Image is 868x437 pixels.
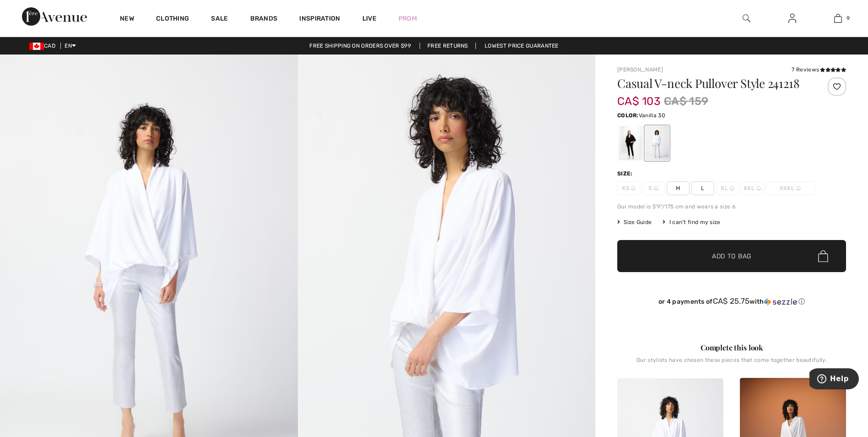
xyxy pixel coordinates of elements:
span: XS [617,181,640,195]
img: My Bag [834,13,842,24]
span: Size Guide [617,218,652,226]
div: I can't find my size [663,218,720,226]
img: Sezzle [764,298,797,306]
a: Free Returns [420,43,476,49]
img: ring-m.svg [631,186,636,191]
a: Clothing [156,15,189,24]
iframe: Opens a widget where you can find more information [809,368,859,391]
span: S [642,181,665,195]
div: or 4 payments of with [617,297,846,306]
span: L [691,181,714,195]
span: 9 [846,14,850,22]
img: ring-m.svg [796,186,801,191]
span: Add to Bag [712,251,751,261]
img: ring-m.svg [730,186,734,191]
a: Free shipping on orders over $99 [302,43,418,49]
span: CA$ 103 [617,86,660,108]
a: [PERSON_NAME] [617,66,663,73]
span: Inspiration [299,15,340,24]
span: XXXL [766,181,815,195]
img: search the website [743,13,750,24]
a: Brands [250,15,278,24]
a: Lowest Price Guarantee [477,43,566,49]
a: Live [362,14,377,23]
img: My Info [788,13,796,24]
span: CA$ 25.75 [713,296,750,306]
span: CA$ 159 [664,93,708,109]
span: CAD [29,43,59,49]
img: Canadian Dollar [29,43,44,50]
span: M [667,181,690,195]
a: 9 [815,13,860,24]
span: XL [716,181,739,195]
a: New [120,15,134,24]
div: 7 Reviews [792,66,846,74]
div: Our stylists have chosen these pieces that come together beautifully. [617,357,846,371]
span: Vanilla 30 [639,112,665,119]
span: EN [65,43,76,49]
span: Color: [617,112,639,119]
button: Add to Bag [617,240,846,272]
div: Vanilla 30 [645,126,669,160]
div: Black [619,126,642,160]
a: Sign In [781,13,803,24]
div: Size: [617,169,635,178]
div: Our model is 5'9"/175 cm and wears a size 6. [617,202,846,211]
img: Bag.svg [818,250,828,262]
img: ring-m.svg [756,186,761,191]
span: XXL [741,181,764,195]
img: ring-m.svg [654,186,658,191]
div: Complete this look [617,342,846,353]
img: 1ère Avenue [22,7,87,26]
a: Prom [399,14,417,23]
h1: Casual V-neck Pullover Style 241218 [617,77,808,89]
div: or 4 payments ofCA$ 25.75withSezzle Click to learn more about Sezzle [617,297,846,309]
a: Sale [211,15,228,24]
